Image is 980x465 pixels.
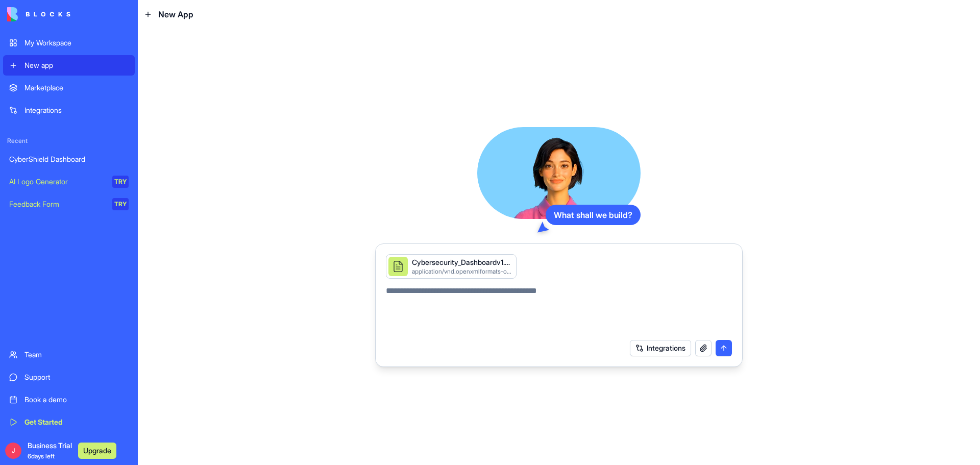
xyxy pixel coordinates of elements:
div: AI Logo Generator [9,177,105,187]
a: Support [3,367,135,387]
div: CyberShield Dashboard [9,154,129,164]
div: Support [24,372,129,382]
div: Marketplace [24,83,129,93]
a: New app [3,55,135,76]
a: AI Logo GeneratorTRY [3,172,135,192]
a: CyberShield Dashboard [3,149,135,169]
button: Upgrade [78,443,116,459]
div: What shall we build? [546,205,641,225]
span: Recent [3,137,135,145]
div: Feedback Form [9,199,105,209]
div: New app [24,60,129,70]
div: TRY [112,176,129,188]
button: Integrations [630,340,691,356]
div: Get Started [24,417,129,427]
div: Integrations [24,105,129,115]
div: Book a demo [24,395,129,405]
a: Integrations [3,100,135,120]
a: Get Started [3,412,135,432]
a: Book a demo [3,389,135,410]
img: logo [7,7,70,21]
div: Team [24,350,129,360]
span: 6 days left [28,452,55,460]
span: New App [158,8,193,20]
div: My Workspace [24,38,129,48]
div: TRY [112,198,129,210]
a: My Workspace [3,33,135,53]
a: Team [3,345,135,365]
a: Feedback FormTRY [3,194,135,214]
div: Cybersecurity_Dashboardv1.xlsx [412,257,512,267]
span: J [5,443,21,459]
div: application/vnd.openxmlformats-officedocument.spreadsheetml.sheet [412,267,512,276]
span: Business Trial [28,440,72,461]
a: Marketplace [3,78,135,98]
